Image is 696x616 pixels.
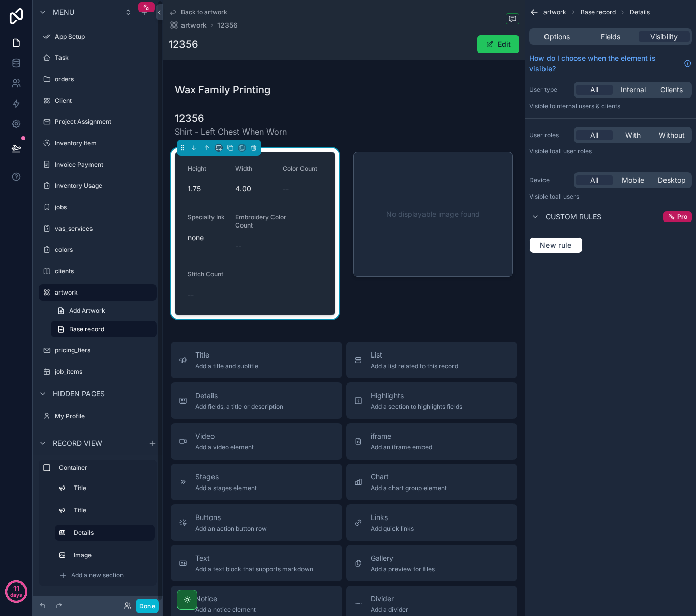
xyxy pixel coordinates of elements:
button: VideoAdd a video element [171,423,342,460]
span: artwork [543,8,566,16]
a: pricing_tiers [39,342,157,359]
span: -- [235,241,241,251]
label: Container [59,464,153,472]
label: colors [55,246,155,254]
span: Add a list related to this record [371,362,458,370]
label: Project Assignment [55,118,155,126]
a: job_items [39,364,157,380]
label: My Profile [55,412,155,420]
span: How do I choose when the element is visible? [529,53,680,74]
span: Add a new section [71,571,124,579]
span: Menu [53,7,74,17]
span: Add quick links [371,525,414,533]
button: GalleryAdd a preview for files [346,545,518,581]
span: Visibility [650,31,678,42]
h1: 12356 [169,37,198,51]
button: Done [136,599,159,613]
label: Image [74,551,150,559]
label: User type [529,86,570,94]
a: Project Assignment [39,114,157,130]
span: Clients [660,85,683,95]
span: none [188,233,227,243]
label: pricing_tiers [55,346,155,354]
button: ChartAdd a chart group element [346,464,518,500]
a: Back to artwork [169,8,227,16]
a: clients [39,263,157,279]
a: jobs [39,199,157,215]
p: 11 [13,583,19,594]
span: Add a chart group element [371,484,447,492]
span: Pro [677,213,687,221]
label: Inventory Usage [55,182,155,190]
span: Add a notice element [195,606,256,614]
span: all users [555,192,579,200]
a: artwork [39,284,157,301]
label: job_items [55,368,155,376]
label: artwork [55,288,150,297]
label: Task [55,54,155,62]
span: Add a divider [371,606,408,614]
span: Add a section to highlights fields [371,403,462,411]
span: Add an iframe embed [371,443,432,451]
span: Fields [601,31,620,42]
span: Add an action button row [195,525,267,533]
span: Details [630,8,650,16]
span: Details [195,391,283,401]
span: Notice [195,594,256,604]
button: ListAdd a list related to this record [346,342,518,378]
span: Back to artwork [181,8,227,16]
label: Title [74,484,150,492]
span: 1.75 [188,184,227,194]
span: Chart [371,472,447,482]
a: 12356 [217,20,238,30]
button: HighlightsAdd a section to highlights fields [346,382,518,419]
label: App Setup [55,33,155,41]
span: Options [544,31,570,42]
span: -- [283,184,289,194]
a: Add Artwork [51,303,157,319]
a: Invoice Payment [39,156,157,173]
p: Visible to [529,147,692,155]
label: Device [529,176,570,184]
label: Client [55,96,155,105]
span: Record view [53,438,102,448]
label: Details [74,529,146,537]
label: vas_services [55,224,155,233]
button: LinksAdd quick links [346,504,518,541]
span: All [590,85,598,95]
a: How do I choose when the element is visible? [529,53,692,74]
span: Custom rules [546,212,601,222]
a: My Profile [39,408,157,425]
a: Task [39,50,157,66]
span: Without [659,130,685,140]
button: StagesAdd a stages element [171,464,342,500]
span: Stages [195,472,257,482]
button: TextAdd a text block that supports markdown [171,545,342,581]
button: ButtonsAdd an action button row [171,504,342,541]
span: With [625,130,641,140]
span: 4.00 [235,184,275,194]
a: Inventory Usage [39,178,157,194]
span: Highlights [371,391,462,401]
p: Visible to [529,192,692,201]
span: artwork [181,20,207,30]
span: All [590,175,598,185]
span: Embroidery Color Count [235,213,286,229]
span: Video [195,431,254,441]
a: colors [39,242,157,258]
span: Add a stages element [195,484,257,492]
span: iframe [371,431,432,441]
span: Add fields, a title or description [195,403,283,411]
span: Add a preview for files [371,565,435,573]
label: orders [55,75,155,83]
span: All [590,130,598,140]
span: Base record [69,325,104,333]
label: Title [74,506,150,514]
span: All user roles [555,147,592,155]
span: Internal [621,85,646,95]
a: Client [39,92,157,109]
span: Hidden pages [53,388,105,399]
a: App Setup [39,28,157,45]
a: artwork [169,20,207,30]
